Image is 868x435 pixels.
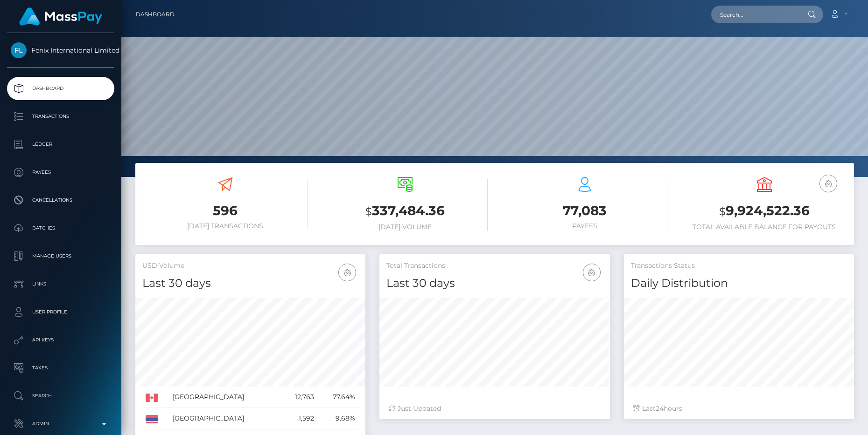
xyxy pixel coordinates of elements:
td: 9.68% [317,408,358,429]
div: Just Updated [389,404,600,414]
h5: USD Volume [142,261,358,271]
p: Search [11,389,111,403]
td: 1,592 [281,408,317,429]
td: [GEOGRAPHIC_DATA] [169,387,280,408]
h4: Daily Distribution [631,275,847,292]
img: CA.png [146,394,158,402]
p: Admin [11,417,111,431]
img: Fenix International Limited [11,42,27,58]
small: $ [719,205,726,218]
p: Transactions [11,109,111,123]
p: Batches [11,221,111,235]
div: Last hours [633,404,845,414]
h3: 77,083 [502,202,667,220]
h5: Transactions Status [631,261,847,271]
p: Taxes [11,361,111,375]
a: Taxes [7,356,114,380]
a: User Profile [7,300,114,324]
h3: 337,484.36 [322,202,488,221]
span: 24 [656,404,664,413]
p: Payees [11,165,111,179]
p: Dashboard [11,82,111,95]
a: Manage Users [7,245,114,268]
a: Transactions [7,105,114,128]
p: User Profile [11,305,111,319]
a: Ledger [7,133,114,156]
td: 77.64% [317,387,358,408]
small: $ [365,205,372,218]
a: Links [7,272,114,296]
h6: [DATE] Volume [322,223,488,231]
a: Batches [7,217,114,240]
a: Dashboard [7,77,114,100]
a: Dashboard [136,5,175,24]
td: 12,763 [281,387,317,408]
h5: Total Transactions [386,261,602,271]
img: MassPay Logo [19,7,102,26]
a: Cancellations [7,189,114,212]
p: Links [11,277,111,291]
h3: 9,924,522.36 [681,202,847,221]
a: Payees [7,161,114,184]
h3: 596 [142,202,308,220]
td: [GEOGRAPHIC_DATA] [169,408,280,429]
img: TH.png [146,415,158,423]
h6: Total Available Balance for Payouts [681,223,847,231]
span: Fenix International Limited [7,46,114,54]
h4: Last 30 days [386,275,602,292]
input: Search... [711,6,799,23]
h4: Last 30 days [142,275,358,292]
p: Cancellations [11,193,111,207]
a: Search [7,384,114,408]
p: API Keys [11,333,111,347]
a: API Keys [7,328,114,352]
h6: [DATE] Transactions [142,222,308,230]
p: Ledger [11,137,111,151]
h6: Payees [502,222,667,230]
p: Manage Users [11,249,111,263]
